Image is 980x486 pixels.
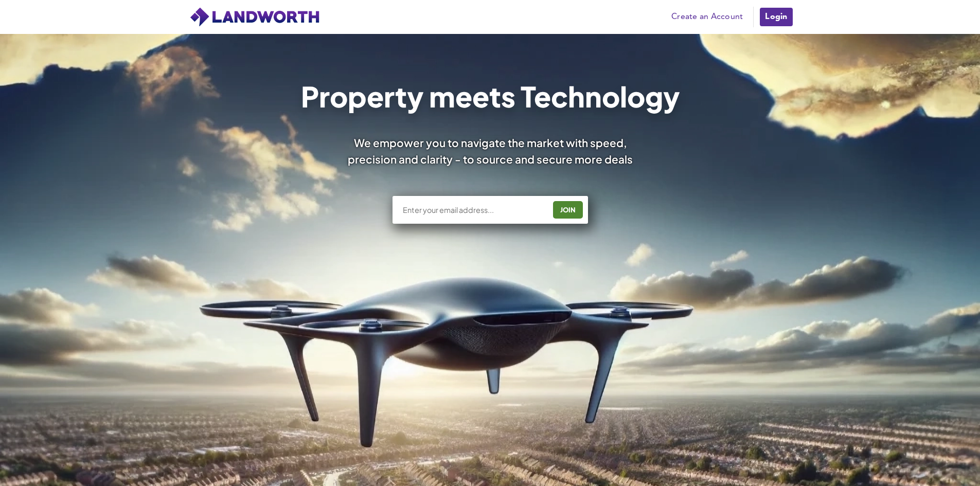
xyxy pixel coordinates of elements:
a: Login [759,7,793,27]
div: We empower you to navigate the market with speed, precision and clarity - to source and secure mo... [334,135,647,167]
a: Create an Account [666,9,748,25]
h1: Property meets Technology [300,82,680,110]
input: Enter your email address... [402,205,545,215]
button: JOIN [553,201,583,219]
div: JOIN [556,202,580,218]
